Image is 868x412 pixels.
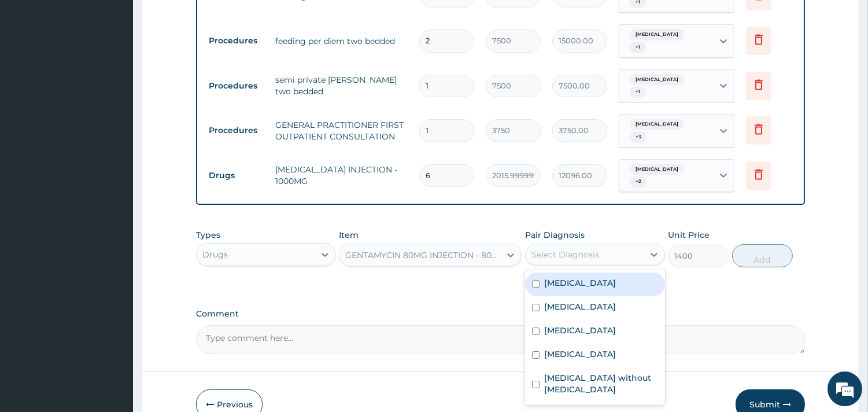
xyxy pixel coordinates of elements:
td: feeding per diem two bedded [269,30,413,53]
td: Drugs [203,165,269,186]
label: Item [339,229,359,241]
td: Procedures [203,75,269,97]
span: [MEDICAL_DATA] [630,29,684,41]
td: Procedures [203,120,269,141]
label: [MEDICAL_DATA] without [MEDICAL_DATA] [544,372,658,395]
span: + 1 [630,86,646,98]
span: [MEDICAL_DATA] [630,74,684,86]
span: + 2 [630,176,647,187]
button: Add [732,244,793,267]
label: [MEDICAL_DATA] [544,348,616,360]
td: GENERAL PRACTITIONER FIRST OUTPATIENT CONSULTATION [269,113,413,148]
span: We're online! [67,129,160,246]
label: Pair Diagnosis [525,229,585,241]
div: Select Diagnosis [531,249,599,260]
td: Procedures [203,30,269,51]
td: semi private [PERSON_NAME] two bedded [269,68,413,103]
label: [MEDICAL_DATA] [544,325,616,336]
label: [MEDICAL_DATA] [544,301,616,312]
label: Unit Price [668,229,710,241]
span: + 1 [630,42,646,53]
div: Chat with us now [60,65,194,80]
img: d_794563401_company_1708531726252_794563401 [21,58,47,87]
textarea: Type your message and hit 'Enter' [6,282,220,323]
td: [MEDICAL_DATA] INJECTION - 1000MG [269,158,413,193]
span: [MEDICAL_DATA] [630,119,684,130]
span: + 3 [630,131,647,143]
label: [MEDICAL_DATA] [544,277,616,289]
div: GENTAMYCIN 80MG INJECTION - 80MG/2ML(GENTALEK) [345,249,501,261]
div: Drugs [202,249,228,260]
span: [MEDICAL_DATA] [630,164,684,175]
label: Comment [196,309,805,319]
div: Minimize live chat window [190,6,217,34]
label: Types [196,230,220,240]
